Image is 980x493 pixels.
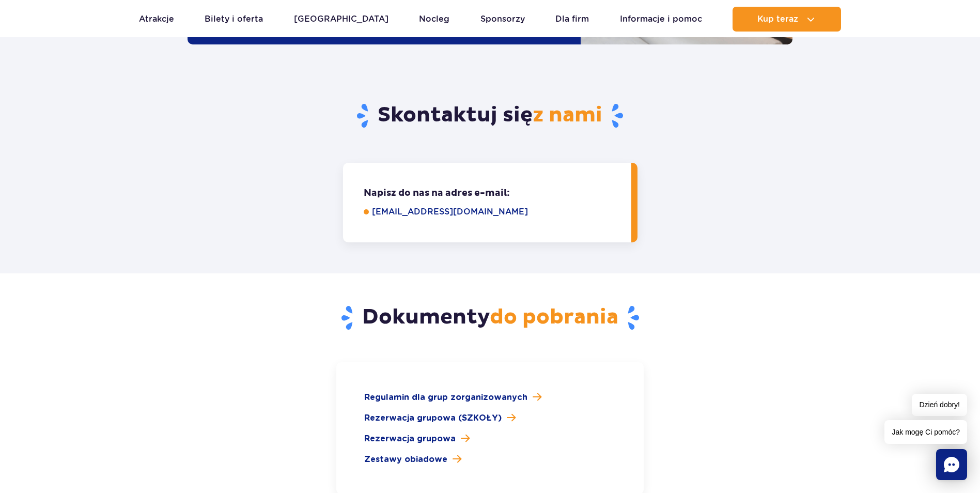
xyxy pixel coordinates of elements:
[294,7,388,32] a: [GEOGRAPHIC_DATA]
[364,433,616,445] a: Rezerwacja grupowa
[620,7,702,32] a: Informacje i pomoc
[364,391,527,404] span: Regulamin dla grup zorganizowanych
[419,7,449,32] a: Nocleg
[364,412,502,424] span: Rezerwacja grupowa (SZKOŁY)
[256,304,725,331] h2: Dokumenty
[364,391,616,404] a: Regulamin dla grup zorganizowanych
[139,7,174,32] a: Atrakcje
[372,206,617,218] a: [EMAIL_ADDRESS][DOMAIN_NAME]
[364,187,617,199] span: Napisz do nas na adres e-mail:
[364,412,616,424] a: Rezerwacja grupowa (SZKOŁY)
[555,7,589,32] a: Dla firm
[480,7,525,32] a: Sponsorzy
[490,304,618,330] span: do pobrania
[733,7,841,32] button: Kup teraz
[205,7,263,32] a: Bilety i oferta
[884,420,967,444] span: Jak mogę Ci pomóc?
[757,14,798,24] span: Kup teraz
[912,394,967,416] span: Dzień dobry!
[533,102,602,128] span: z nami
[364,433,456,445] span: Rezerwacja grupowa
[364,453,447,466] span: Zestawy obiadowe
[936,449,967,480] div: Chat
[188,102,792,129] h2: Skontaktuj się
[364,453,616,466] a: Zestawy obiadowe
